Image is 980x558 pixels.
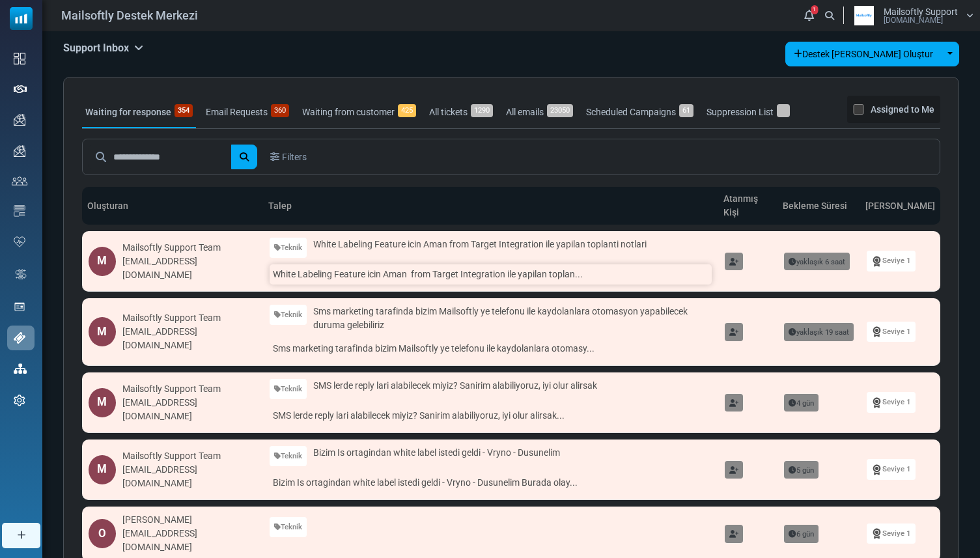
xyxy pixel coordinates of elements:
[703,96,793,128] a: Suppression List
[270,238,307,258] a: Teknik
[313,446,560,460] span: Bizim Is ortagindan white label istedi geldi - Vryno - Dusunelim
[61,7,198,24] span: Mailsoftly Destek Merkezi
[784,525,819,543] span: 6 gün
[122,527,257,554] div: [EMAIL_ADDRESS][DOMAIN_NAME]
[785,42,942,66] a: Destek [PERSON_NAME] Oluştur
[784,394,819,412] span: 4 gün
[503,96,576,128] a: All emails23050
[313,379,597,393] span: SMS lerde reply lari alabilecek miyiz? Sanirim alabiliyoruz, iyi olur alirsak
[122,396,257,423] div: [EMAIL_ADDRESS][DOMAIN_NAME]
[313,238,647,251] span: White Labeling Feature icin Aman from Target Integration ile yapilan toplanti notlari
[82,96,196,128] a: Waiting for response354
[122,241,257,255] div: Mailsoftly Support Team
[547,104,573,117] span: 23050
[270,339,712,359] a: Sms marketing tarafinda bizim Mailsoftly ye telefonu ile kaydolanlara otomasy...
[14,145,25,157] img: campaigns-icon.png
[270,517,307,537] a: Teknik
[860,187,940,225] th: [PERSON_NAME]
[784,323,854,341] span: yaklaşık 19 saat
[175,104,193,117] span: 354
[867,459,916,479] a: Seviye 1
[14,236,25,247] img: domain-health-icon.svg
[14,395,25,406] img: settings-icon.svg
[270,264,712,285] a: White Labeling Feature icin Aman from Target Integration ile yapilan toplan...
[122,325,257,352] div: [EMAIL_ADDRESS][DOMAIN_NAME]
[270,446,307,466] a: Teknik
[270,406,712,426] a: SMS lerde reply lari alabilecek miyiz? Sanirim alabiliyoruz, iyi olur alirsak...
[270,379,307,399] a: Teknik
[270,305,307,325] a: Teknik
[583,96,697,128] a: Scheduled Campaigns61
[203,96,292,128] a: Email Requests360
[884,7,958,16] span: Mailsoftly Support
[867,523,916,544] a: Seviye 1
[89,317,116,346] div: M
[89,388,116,417] div: M
[784,253,850,271] span: yaklaşık 6 saat
[63,42,143,54] h5: Support Inbox
[14,53,25,64] img: dashboard-icon.svg
[867,322,916,342] a: Seviye 1
[14,301,25,313] img: landing_pages.svg
[122,255,257,282] div: [EMAIL_ADDRESS][DOMAIN_NAME]
[122,382,257,396] div: Mailsoftly Support Team
[471,104,493,117] span: 1290
[82,187,263,225] th: Oluşturan
[14,267,28,282] img: workflow.svg
[263,187,718,225] th: Talep
[871,102,934,117] label: Assigned to Me
[89,247,116,276] div: M
[811,5,818,14] span: 1
[122,311,257,325] div: Mailsoftly Support Team
[718,187,777,225] th: Atanmış Kişi
[271,104,289,117] span: 360
[884,16,943,24] span: [DOMAIN_NAME]
[867,251,916,271] a: Seviye 1
[89,455,116,484] div: M
[848,6,880,25] img: User Logo
[313,305,712,332] span: Sms marketing tarafinda bizim Mailsoftly ye telefonu ile kaydolanlara otomasyon yapabilecek durum...
[89,519,116,548] div: O
[122,449,257,463] div: Mailsoftly Support Team
[679,104,693,117] span: 61
[800,7,818,24] a: 1
[122,463,257,490] div: [EMAIL_ADDRESS][DOMAIN_NAME]
[14,332,25,344] img: support-icon-active.svg
[10,7,33,30] img: mailsoftly_icon_blue_white.svg
[867,392,916,412] a: Seviye 1
[14,205,25,217] img: email-templates-icon.svg
[398,104,416,117] span: 425
[12,176,27,186] img: contacts-icon.svg
[426,96,496,128] a: All tickets1290
[784,461,819,479] span: 5 gün
[282,150,307,164] span: Filters
[122,513,257,527] div: [PERSON_NAME]
[270,473,712,493] a: Bizim Is ortagindan white label istedi geldi - Vryno - Dusunelim Burada olay...
[848,6,973,25] a: User Logo Mailsoftly Support [DOMAIN_NAME]
[14,114,25,126] img: campaigns-icon.png
[777,187,860,225] th: Bekleme Süresi
[299,96,419,128] a: Waiting from customer425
